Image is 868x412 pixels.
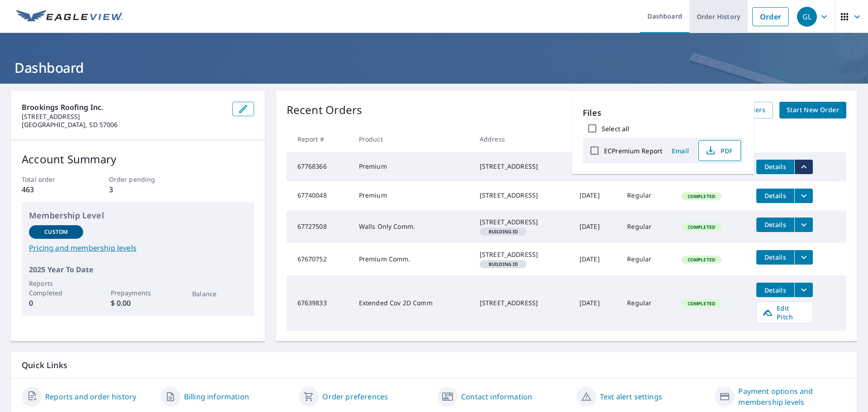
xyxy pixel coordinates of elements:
[600,391,662,402] a: Text alert settings
[572,181,620,210] td: [DATE]
[620,181,674,210] td: Regular
[762,162,789,171] span: Details
[287,243,352,275] td: 67670752
[29,209,247,222] p: Membership Level
[682,256,721,263] span: Completed
[756,160,794,174] button: detailsBtn-67768366
[480,191,565,200] div: [STREET_ADDRESS]
[22,175,80,184] p: Total order
[45,391,136,402] a: Reports and order history
[111,288,165,298] p: Prepayments
[762,286,789,294] span: Details
[756,218,794,232] button: detailsBtn-67727508
[352,126,472,152] th: Product
[16,10,123,24] img: EV Logo
[738,386,846,407] a: Payment options and membership levels
[352,181,472,210] td: Premium
[602,124,629,133] label: Select all
[604,147,662,155] label: ECPremium Report
[794,283,813,297] button: filesDropdownBtn-67639833
[756,189,794,203] button: detailsBtn-67740048
[287,126,352,152] th: Report #
[461,391,532,402] a: Contact information
[756,250,794,265] button: detailsBtn-67670752
[682,193,721,199] span: Completed
[480,298,565,308] div: [STREET_ADDRESS]
[352,243,472,275] td: Premium Comm.
[762,191,789,200] span: Details
[583,107,743,119] p: Files
[29,279,83,298] p: Reports Completed
[22,151,254,167] p: Account Summary
[29,298,83,308] p: 0
[797,7,817,27] div: GL
[287,210,352,243] td: 67727508
[287,275,352,331] td: 67639833
[287,152,352,181] td: 67768366
[44,228,68,236] p: Custom
[22,184,80,195] p: 463
[322,391,388,402] a: Order preferences
[22,121,225,129] p: [GEOGRAPHIC_DATA], SD 57006
[480,162,565,171] div: [STREET_ADDRESS]
[352,152,472,181] td: Premium
[794,160,813,174] button: filesDropdownBtn-67768366
[109,175,167,184] p: Order pending
[787,104,839,116] span: Start New Order
[620,275,674,331] td: Regular
[489,229,518,234] em: Building ID
[682,300,721,307] span: Completed
[794,189,813,203] button: filesDropdownBtn-67740048
[666,144,695,158] button: Email
[670,147,691,155] span: Email
[22,113,225,121] p: [STREET_ADDRESS]
[22,102,225,113] p: Brookings Roofing Inc.
[287,181,352,210] td: 67740048
[489,262,518,266] em: Building ID
[111,298,165,308] p: $ 0.00
[29,264,247,275] p: 2025 Year To Date
[620,210,674,243] td: Regular
[352,210,472,243] td: Walls Only Comm.
[480,218,565,227] div: [STREET_ADDRESS]
[698,140,741,161] button: PDF
[480,250,565,259] div: [STREET_ADDRESS]
[762,253,789,261] span: Details
[11,58,857,77] h1: Dashboard
[756,302,813,323] a: Edit Pitch
[762,220,789,229] span: Details
[794,218,813,232] button: filesDropdownBtn-67727508
[756,283,794,297] button: detailsBtn-67639833
[472,126,572,152] th: Address
[572,275,620,331] td: [DATE]
[752,7,789,26] a: Order
[184,391,249,402] a: Billing information
[762,304,807,321] span: Edit Pitch
[109,184,167,195] p: 3
[794,250,813,265] button: filesDropdownBtn-67670752
[287,102,363,118] p: Recent Orders
[620,243,674,275] td: Regular
[682,224,721,230] span: Completed
[779,102,846,118] a: Start New Order
[704,145,733,156] span: PDF
[352,275,472,331] td: Extended Cov 2D Comm
[572,243,620,275] td: [DATE]
[29,242,247,253] a: Pricing and membership levels
[22,360,846,371] p: Quick Links
[572,210,620,243] td: [DATE]
[192,289,246,298] p: Balance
